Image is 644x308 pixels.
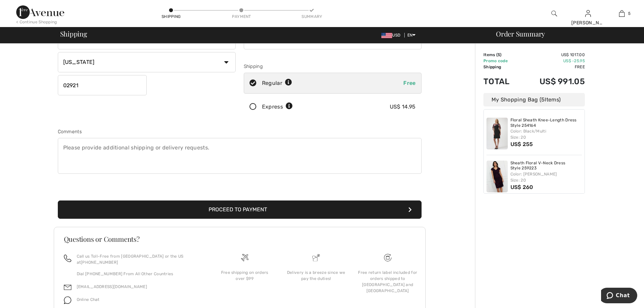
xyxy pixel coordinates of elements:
iframe: Opens a widget where you can chat to one of our agents [601,288,637,305]
img: search the website [551,9,557,18]
div: Shipping [161,14,181,20]
div: Order Summary [488,30,640,37]
img: 1ère Avenue [16,5,64,19]
p: Dial [PHONE_NUMBER] From All Other Countries [77,271,201,277]
h3: Questions or Comments? [64,236,415,242]
td: Free [521,64,585,70]
td: Total [483,70,521,93]
div: Payment [231,14,252,20]
img: My Bag [619,9,625,18]
td: US$ -25.95 [521,58,585,64]
div: Free shipping on orders over $99 [214,269,275,282]
td: Items ( ) [483,52,521,58]
span: 5 [628,10,630,17]
td: US$ 991.05 [521,70,585,93]
a: 5 [605,9,638,18]
div: Comments [58,128,422,135]
span: USD [381,33,403,38]
a: Sign In [585,10,591,17]
span: US$ 255 [510,141,533,147]
div: US$ 14.95 [390,103,416,111]
span: US$ 260 [510,184,533,190]
div: My Shopping Bag ( Items) [483,93,585,106]
div: < Continue Shopping [16,19,57,25]
img: chat [64,297,71,304]
div: Color: Black/Multi Size: 20 [510,128,582,140]
div: Summary [302,14,322,20]
td: US$ 1017.00 [521,52,585,58]
span: 5 [541,96,545,103]
div: Regular [262,79,292,87]
img: call [64,255,71,262]
img: Free shipping on orders over $99 [241,254,248,261]
a: Floral Sheath Knee-Length Dress Style 254164 [510,118,582,128]
a: Sheath Floral V-Neck Dress Style 259223 [510,161,582,171]
a: [PHONE_NUMBER] [81,260,118,265]
img: email [64,284,71,291]
span: EN [407,33,416,38]
div: Shipping [244,63,422,70]
button: Proceed to Payment [58,200,422,219]
span: 5 [498,52,500,57]
td: Promo code [483,58,521,64]
img: Sheath Floral V-Neck Dress Style 259223 [486,161,508,192]
a: [EMAIL_ADDRESS][DOMAIN_NAME] [77,284,147,289]
td: Shipping [483,64,521,70]
p: Call us Toll-Free from [GEOGRAPHIC_DATA] or the US at [77,253,201,265]
div: Delivery is a breeze since we pay the duties! [286,269,347,282]
div: Express [262,103,293,111]
img: Floral Sheath Knee-Length Dress Style 254164 [486,118,508,149]
div: [PERSON_NAME] [571,19,604,26]
span: Free [403,80,415,86]
img: Free shipping on orders over $99 [384,254,391,261]
img: Delivery is a breeze since we pay the duties! [312,254,320,261]
input: Zip/Postal Code [58,75,147,95]
span: Shipping [60,30,87,37]
span: Online Chat [77,297,100,302]
div: Free return label included for orders shipped to [GEOGRAPHIC_DATA] and [GEOGRAPHIC_DATA] [357,269,418,294]
img: My Info [585,9,591,18]
div: Color: [PERSON_NAME] Size: 20 [510,171,582,183]
img: US Dollar [381,33,392,38]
